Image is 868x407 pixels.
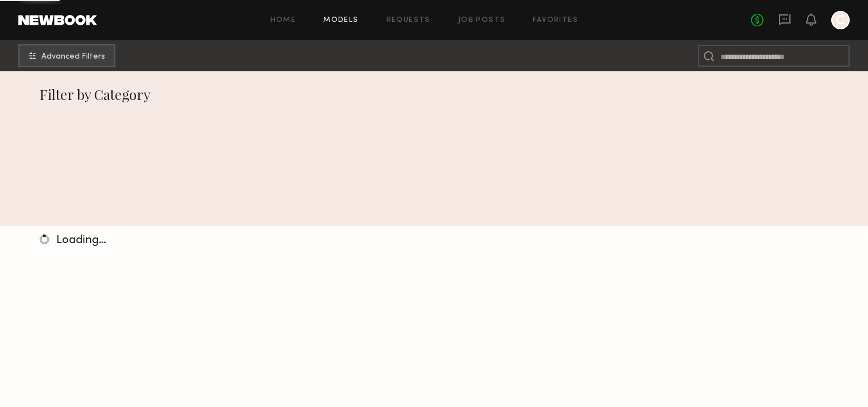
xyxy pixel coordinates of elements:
a: C [831,11,850,29]
span: Advanced Filters [41,53,105,61]
span: Loading… [56,235,106,246]
button: Advanced Filters [18,44,115,67]
a: Home [270,17,296,24]
div: Filter by Category [40,85,829,103]
a: Models [323,17,358,24]
a: Job Posts [458,17,506,24]
a: Requests [386,17,431,24]
a: Favorites [533,17,578,24]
